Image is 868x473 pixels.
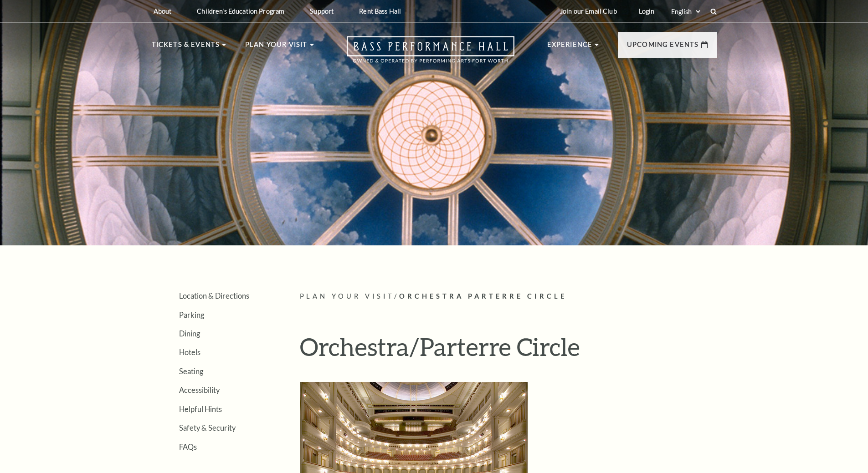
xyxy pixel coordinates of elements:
[179,329,200,338] a: Dining
[179,423,236,432] a: Safety & Security
[310,7,334,15] p: Support
[179,291,249,300] a: Location & Directions
[300,447,528,458] a: Orchestra Parterre Map
[179,348,200,356] a: Hotels
[300,291,717,302] p: /
[154,7,172,15] p: About
[547,39,593,56] p: Experience
[300,332,717,369] h1: Orchestra/Parterre Circle
[359,7,401,15] p: Rent Bass Hall
[399,292,567,300] span: Orchestra Parterre Circle
[179,405,222,413] a: Helpful Hints
[179,310,204,319] a: Parking
[669,7,702,16] select: Select:
[197,7,284,15] p: Children's Education Program
[245,39,308,56] p: Plan Your Visit
[179,367,203,376] a: Seating
[152,39,220,56] p: Tickets & Events
[300,292,395,300] span: Plan Your Visit
[627,39,699,56] p: Upcoming Events
[179,442,197,451] a: FAQs
[179,386,220,394] a: Accessibility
